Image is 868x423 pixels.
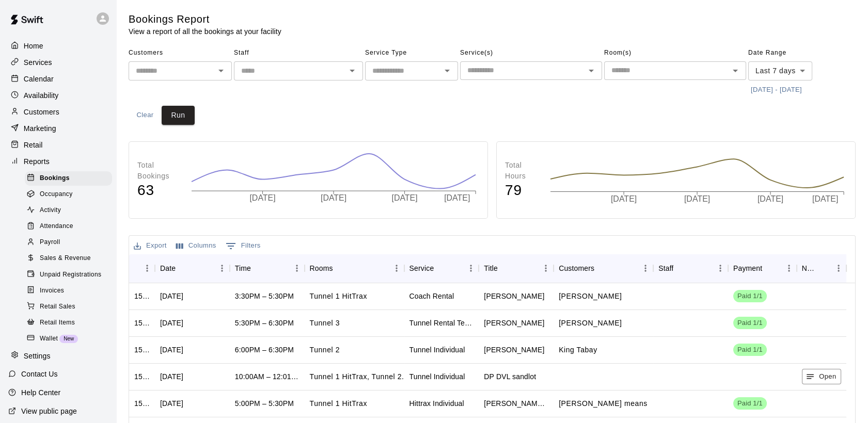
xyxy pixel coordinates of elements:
[40,302,75,312] span: Retail Sales
[728,254,797,283] div: Payment
[802,369,842,385] button: Open
[8,121,108,136] a: Marketing
[40,253,91,264] span: Sales & Revenue
[409,318,474,328] div: Tunnel Rental Team
[214,261,230,276] button: Menu
[230,254,305,283] div: Time
[25,267,116,283] a: Unpaid Registrations
[484,345,544,355] div: Kievin Tabay
[559,318,622,329] p: Madden Douglas
[25,219,112,234] div: Attendance
[8,104,108,120] a: Customers
[434,261,448,275] button: Sort
[139,261,155,276] button: Menu
[8,55,108,70] div: Services
[310,254,333,283] div: Rooms
[484,291,544,301] div: Isaiah Parker
[25,251,112,266] div: Sales & Revenue
[8,348,108,364] a: Settings
[8,137,108,153] div: Retail
[176,261,190,275] button: Sort
[25,316,112,330] div: Retail Items
[748,45,839,61] span: Date Range
[611,194,637,203] tspan: [DATE]
[409,371,465,382] div: Tunnel Individual
[392,193,418,202] tspan: [DATE]
[162,106,195,125] button: Run
[559,291,622,302] p: Isaiah Parker
[25,315,116,331] a: Retail Items
[24,123,56,134] p: Marketing
[484,318,544,328] div: Jacob Douglas
[310,318,340,329] p: Tunnel 3
[40,237,60,248] span: Payroll
[748,82,804,98] button: [DATE] - [DATE]
[137,182,181,200] h4: 63
[160,291,183,301] div: Mon, Oct 13, 2025
[40,221,73,232] span: Attendance
[24,74,54,84] p: Calendar
[160,371,183,382] div: Sun, Oct 12, 2025
[134,345,150,355] div: 1514053
[831,261,846,276] button: Menu
[25,203,112,218] div: Activity
[25,299,116,315] a: Retail Sales
[235,254,251,283] div: Time
[781,261,797,276] button: Menu
[733,399,767,409] span: Paid 1/1
[554,254,653,283] div: Customers
[25,283,116,299] a: Invoices
[733,318,767,328] span: Paid 1/1
[24,156,50,167] p: Reports
[538,261,554,276] button: Menu
[223,238,263,254] button: Show filters
[409,254,434,283] div: Service
[235,291,294,301] div: 3:30PM – 5:30PM
[653,254,728,283] div: Staff
[733,254,762,283] div: Payment
[25,332,112,346] div: WalletNew
[8,38,108,54] a: Home
[389,261,404,276] button: Menu
[733,291,767,301] span: Paid 1/1
[409,398,464,409] div: Hittrax Individual
[8,71,108,87] a: Calendar
[733,345,767,355] span: Paid 1/1
[762,261,777,275] button: Sort
[25,186,116,202] a: Occupancy
[345,63,359,78] button: Open
[21,369,58,379] p: Contact Us
[21,387,60,398] p: Help Center
[160,318,183,328] div: Mon, Oct 13, 2025
[134,291,150,301] div: 1516811
[214,63,228,78] button: Open
[802,254,817,283] div: Notes
[40,318,75,328] span: Retail Items
[728,63,743,78] button: Open
[134,398,150,409] div: 1513227
[25,300,112,314] div: Retail Sales
[173,238,219,254] button: Select columns
[134,261,149,275] button: Sort
[25,187,112,202] div: Occupancy
[129,12,281,26] h5: Bookings Report
[584,63,598,78] button: Open
[251,261,265,275] button: Sort
[129,254,155,283] div: ID
[463,261,479,276] button: Menu
[129,45,232,61] span: Customers
[24,107,59,117] p: Customers
[40,270,101,280] span: Unpaid Registrations
[160,345,183,355] div: Mon, Oct 13, 2025
[8,154,108,169] a: Reports
[310,345,340,355] p: Tunnel 2
[25,170,116,186] a: Bookings
[484,371,536,382] div: DP DVL sandlot
[25,203,116,219] a: Activity
[137,160,181,182] p: Total Bookings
